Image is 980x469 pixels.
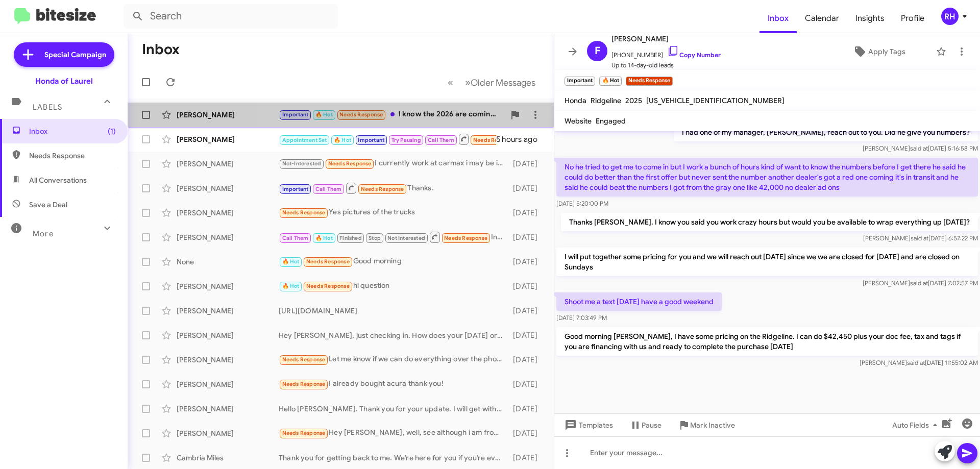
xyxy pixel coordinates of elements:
span: [PERSON_NAME] [DATE] 6:57:22 PM [863,234,978,242]
span: said at [910,144,928,152]
div: Hey [PERSON_NAME], just checking in. How does your [DATE] or [DATE] look? [279,330,508,340]
span: [DATE] 7:03:49 PM [556,314,607,322]
span: Pause [642,416,661,434]
span: Needs Response [473,137,517,143]
div: [PERSON_NAME] [177,428,279,438]
span: 🔥 Hot [282,258,300,265]
div: [DATE] [508,281,546,291]
span: More [33,229,54,238]
a: Special Campaign [14,42,114,67]
div: [DATE] [508,306,546,316]
div: Thank you for getting back to me. We’re here for you if you’re ever in need of a vehicle in the f... [279,453,508,463]
span: Profile [893,4,933,33]
div: [DATE] [508,355,546,365]
a: Calendar [797,4,847,33]
p: Thanks [PERSON_NAME]. I know you said you work crazy hours but would you be available to wrap eve... [561,213,978,231]
p: Good morning [PERSON_NAME], I have some pricing on the Ridgeline. I can do $42,450 plus your doc ... [556,327,978,356]
div: [PERSON_NAME] [177,159,279,169]
div: [DATE] [508,232,546,242]
small: 🔥 Hot [599,77,621,86]
span: Try Pausing [391,137,421,143]
span: F [595,43,600,59]
a: Inbox [759,4,797,33]
div: Good morning [279,256,508,267]
span: Needs Response [328,160,372,167]
div: [PERSON_NAME] [177,355,279,365]
nav: Page navigation example [442,72,542,93]
span: Needs Response [282,381,326,387]
button: Templates [554,416,621,434]
div: I currently work at carmax i may be interested in a sales position [279,158,508,169]
span: said at [907,359,925,366]
span: 🔥 Hot [334,137,351,143]
span: Save a Deal [29,200,67,210]
div: I know the 2026 are coming I'm thinking 41,000 I have a 2013 Civic to trade 116,000 MI CarMax sai... [279,109,505,120]
button: RH [933,8,969,25]
div: I already bought acura thank you! [279,378,508,390]
span: « [448,76,453,89]
div: 5 hours ago [496,134,546,144]
button: Pause [621,416,670,434]
a: Copy Number [667,51,721,59]
input: Search [124,4,338,29]
h1: Inbox [142,41,180,58]
span: Labels [33,103,62,112]
div: [PERSON_NAME] [177,110,279,120]
div: [PERSON_NAME] [177,208,279,218]
div: Hey [PERSON_NAME], well, see although i am from [GEOGRAPHIC_DATA] near [GEOGRAPHIC_DATA] original... [279,427,508,439]
div: [DATE] [508,404,546,414]
span: Templates [562,416,613,434]
span: Call Them [282,235,309,241]
span: Call Them [315,186,342,192]
span: 🔥 Hot [282,283,300,289]
span: Engaged [596,116,626,126]
button: Next [459,72,542,93]
div: Yes pictures of the trucks [279,207,508,218]
span: Appointment Set [282,137,327,143]
div: None [177,257,279,267]
div: Good morning. This msg is for [PERSON_NAME] (Honda sales rep). I'm scheduled to meet w/ you this ... [279,133,496,145]
span: Needs Response [282,430,326,436]
div: Let me know if we can do everything over the phone [279,354,508,365]
span: [PERSON_NAME] [DATE] 5:16:58 PM [863,144,978,152]
div: [DATE] [508,330,546,340]
span: 2025 [625,96,642,105]
span: Needs Response [361,186,404,192]
span: Call Them [428,137,454,143]
span: said at [911,234,928,242]
div: RH [941,8,959,25]
p: I will put together some pricing for you and we will reach out [DATE] since we we are closed for ... [556,248,978,276]
span: Needs Response [282,209,326,216]
span: 🔥 Hot [315,111,333,118]
div: Hello [PERSON_NAME]. Thank you for your update. I will get with my team to see what's going on fo... [279,404,508,414]
span: Needs Response [282,356,326,363]
span: [PHONE_NUMBER] [611,45,721,60]
span: 🔥 Hot [315,235,333,241]
div: [PERSON_NAME] [177,281,279,291]
div: [PERSON_NAME] [177,330,279,340]
span: » [465,76,471,89]
div: [DATE] [508,159,546,169]
span: Needs Response [339,111,383,118]
button: Apply Tags [826,42,931,61]
div: Inbound Call [279,231,508,243]
span: Important [282,111,309,118]
span: Stop [369,235,381,241]
span: Not-Interested [282,160,322,167]
div: [URL][DOMAIN_NAME] [279,306,508,316]
span: Not Interested [387,235,425,241]
span: Needs Response [29,151,116,161]
div: [DATE] [508,379,546,389]
div: Honda of Laurel [35,76,93,86]
span: Important [358,137,384,143]
span: [US_VEHICLE_IDENTIFICATION_NUMBER] [646,96,785,105]
div: Cambria Miles [177,453,279,463]
div: [DATE] [508,428,546,438]
button: Previous [442,72,459,93]
span: Special Campaign [44,50,106,60]
span: said at [910,279,928,287]
small: Needs Response [626,77,673,86]
span: Finished [339,235,362,241]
